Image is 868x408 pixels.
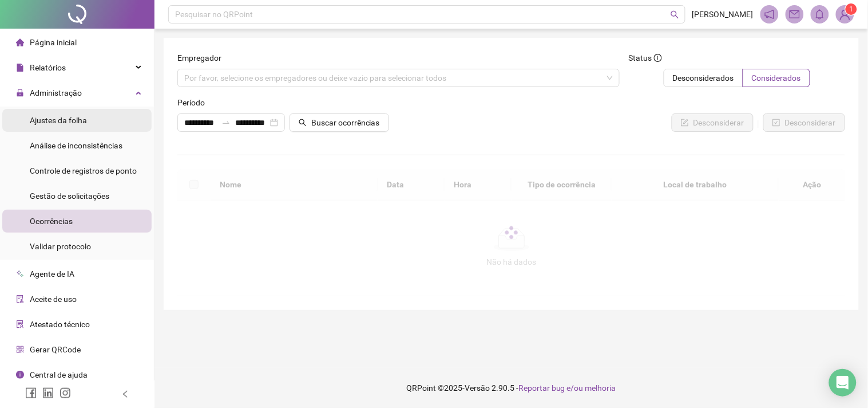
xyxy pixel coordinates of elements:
[673,73,734,83] span: Desconsiderados
[290,113,389,132] button: Buscar ocorrências
[671,10,679,19] span: search
[221,118,231,127] span: to
[692,8,754,21] span: [PERSON_NAME]
[16,64,24,72] span: file
[30,88,82,97] span: Administração
[837,6,854,23] img: 92300
[177,52,229,64] label: Empregador
[30,191,109,201] span: Gestão de solicitações
[30,63,66,72] span: Relatórios
[16,346,24,354] span: qrcode
[121,390,129,398] span: left
[16,38,24,46] span: home
[846,3,857,15] sup: Atualize o seu contato no menu Meus Dados
[16,371,24,379] span: info-circle
[815,9,825,19] span: bell
[30,345,81,354] span: Gerar QRCode
[42,387,54,399] span: linkedin
[16,295,24,303] span: audit
[30,38,77,47] span: Página inicial
[30,242,91,251] span: Validar protocolo
[60,387,71,399] span: instagram
[752,73,801,83] span: Considerados
[518,383,616,393] span: Reportar bug e/ou melhoria
[177,96,212,109] label: Período
[672,113,754,132] button: Desconsiderar
[311,116,380,129] span: Buscar ocorrências
[30,320,90,329] span: Atestado técnico
[654,54,662,62] span: info-circle
[829,369,857,397] div: Open Intercom Messenger
[221,118,231,127] span: swap-right
[850,5,854,13] span: 1
[790,9,800,19] span: mail
[30,269,74,278] span: Agente de IA
[16,89,24,97] span: lock
[299,119,307,127] span: search
[30,116,87,125] span: Ajustes da folha
[16,320,24,328] span: solution
[763,113,845,132] button: Desconsiderar
[30,295,77,304] span: Aceite de uso
[30,141,122,150] span: Análise de inconsistências
[154,368,868,408] footer: QRPoint © 2025 - 2.90.5 -
[764,9,775,19] span: notification
[30,166,137,175] span: Controle de registros de ponto
[30,370,88,379] span: Central de ajuda
[30,217,73,226] span: Ocorrências
[25,387,37,399] span: facebook
[465,383,490,393] span: Versão
[629,52,662,64] span: Status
